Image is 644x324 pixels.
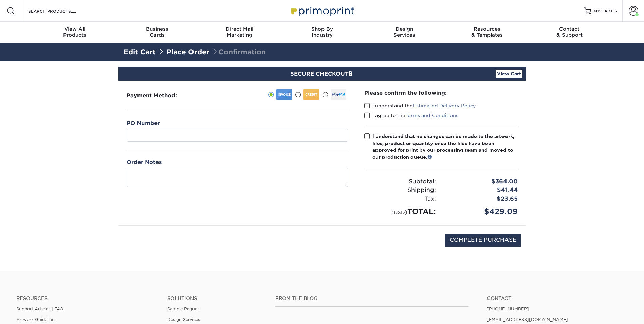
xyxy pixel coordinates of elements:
span: Direct Mail [198,26,281,32]
div: Cards [116,26,198,38]
h3: Payment Method: [127,92,194,99]
a: DesignServices [363,22,446,43]
a: Artwork Guidelines [16,317,56,322]
label: I agree to the [364,112,458,119]
label: I understand the [364,102,476,109]
a: Contact& Support [528,22,611,43]
h4: Resources [16,295,157,301]
small: (USD) [391,209,407,215]
span: SECURE CHECKOUT [290,71,354,77]
label: PO Number [127,119,160,127]
span: Business [116,26,198,32]
a: Design Services [167,317,200,322]
div: & Templates [446,26,528,38]
div: Services [363,26,446,38]
a: Direct MailMarketing [198,22,281,43]
div: Industry [281,26,363,38]
div: $41.44 [441,186,523,195]
span: Contact [528,26,611,32]
div: I understand that no changes can be made to the artwork, files, product or quantity once the file... [372,133,518,161]
span: Confirmation [211,48,266,56]
span: MY CART [594,8,613,14]
label: Order Notes [127,158,162,166]
div: Marketing [198,26,281,38]
div: Subtotal: [359,177,441,186]
a: Sample Request [167,306,201,311]
div: Tax: [359,195,441,203]
span: 5 [614,8,617,13]
a: Support Articles | FAQ [16,306,63,311]
div: Shipping: [359,186,441,195]
a: Estimated Delivery Policy [413,103,476,108]
div: $364.00 [441,177,523,186]
a: Edit Cart [124,48,156,56]
div: TOTAL: [359,206,441,217]
span: View All [34,26,116,32]
img: Primoprint [288,3,356,18]
a: View Cart [496,70,522,78]
h4: Solutions [167,295,265,301]
a: View AllProducts [34,22,116,43]
div: Please confirm the following: [364,89,518,97]
a: Place Order [167,48,209,56]
div: & Support [528,26,611,38]
div: Products [34,26,116,38]
span: Design [363,26,446,32]
div: $429.09 [441,206,523,217]
input: COMPLETE PURCHASE [445,234,521,247]
a: Contact [487,295,628,301]
h4: From the Blog [275,295,468,301]
span: Resources [446,26,528,32]
input: SEARCH PRODUCTS..... [27,7,94,15]
a: Resources& Templates [446,22,528,43]
a: [PHONE_NUMBER] [487,306,529,311]
a: [EMAIL_ADDRESS][DOMAIN_NAME] [487,317,568,322]
span: Shop By [281,26,363,32]
a: Terms and Conditions [405,113,458,118]
div: $23.65 [441,195,523,203]
a: Shop ByIndustry [281,22,363,43]
a: BusinessCards [116,22,198,43]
